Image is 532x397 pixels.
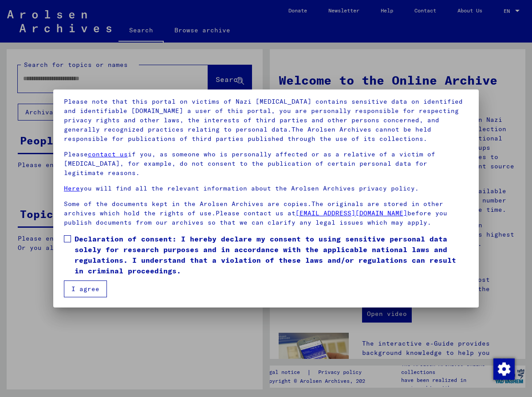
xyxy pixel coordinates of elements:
[64,150,468,178] p: Please if you, as someone who is personally affected or as a relative of a victim of [MEDICAL_DAT...
[75,234,468,276] span: Declaration of consent: I hereby declare my consent to using sensitive personal data solely for r...
[493,358,515,380] img: Change consent
[64,184,468,193] p: you will find all the relevant information about the Arolsen Archives privacy policy.
[64,280,107,297] button: I agree
[493,358,514,379] div: Change consent
[64,184,80,192] a: Here
[296,209,407,217] a: [EMAIL_ADDRESS][DOMAIN_NAME]
[64,199,468,227] p: Some of the documents kept in the Arolsen Archives are copies.The originals are stored in other a...
[88,150,128,158] a: contact us
[64,97,468,144] p: Please note that this portal on victims of Nazi [MEDICAL_DATA] contains sensitive data on identif...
